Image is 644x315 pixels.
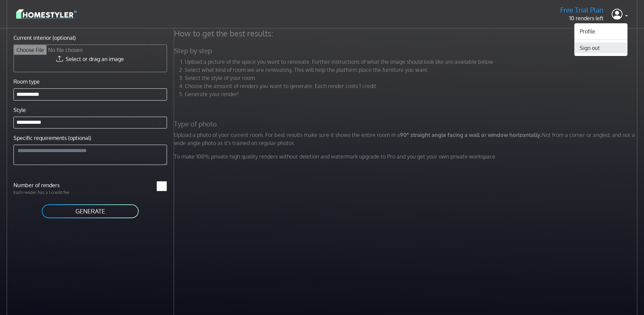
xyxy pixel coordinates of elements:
img: logo-3de290ba35641baa71223ecac5eacb59cb85b4c7fdf211dc9aaecaaee71ea2f8.svg [16,8,77,20]
label: Current interior (optional) [13,34,76,42]
a: Profile [574,26,628,37]
h4: How to get the best results: [170,28,643,38]
p: 10 renders left [560,14,604,22]
li: Choose the amount of renders you want to generate. Each render costs 1 credit. [185,82,639,90]
h5: Step by step [170,47,643,55]
h5: Free Trial Plan [560,6,604,14]
li: Select what kind of room we are renovating. This will help the platform place the furniture you w... [185,66,639,74]
li: Select the style of your room. [185,74,639,82]
strong: 90° straight angle facing a wall or window horizontally. [400,132,542,138]
p: Each render has a 1 credit fee [9,189,90,196]
label: Style [13,106,26,114]
h5: Type of photo [170,120,643,128]
button: Sign out [574,42,628,53]
li: Upload a picture of the space you want to renovate. Further instructions of what the image should... [185,58,639,66]
label: Specific requirements (optional) [13,134,91,142]
button: GENERATE [41,204,139,219]
p: Upload a photo of your current room. For best results make sure it shows the entire room in a Not... [170,131,643,147]
p: To make 100% private high quality renders without deletion and watermark upgrade to Pro and you g... [170,152,643,161]
li: Generate your render! [185,90,639,98]
label: Room type [13,78,40,86]
label: Number of renders [9,181,90,189]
